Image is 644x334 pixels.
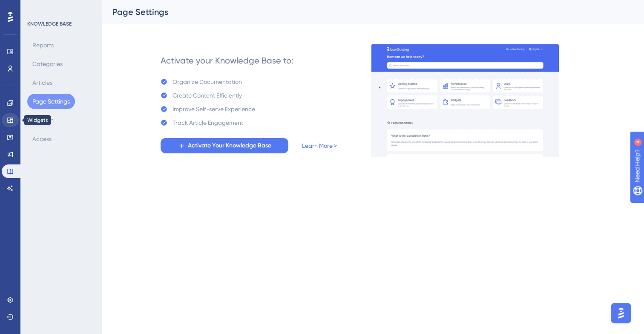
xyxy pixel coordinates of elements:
[172,90,242,101] div: Create Content Efficiently
[371,44,559,157] img: a27db7f7ef9877a438c7956077c236be.gif
[27,37,59,53] button: Reports
[188,141,271,151] span: Activate Your Knowledge Base
[27,94,75,109] button: Page Settings
[27,131,57,147] button: Access
[172,104,255,114] div: Improve Self-serve Experience
[27,20,72,27] div: KNOWLEDGE BASE
[27,56,68,72] button: Categories
[112,6,612,18] div: Page Settings
[608,300,634,326] iframe: UserGuiding AI Assistant Launcher
[172,118,243,128] div: Track Article Engagement
[20,2,53,12] span: Need Help?
[172,77,242,87] div: Organize Documentation
[59,4,62,11] div: 4
[27,112,59,128] button: Domain
[161,55,293,66] div: Activate your Knowledge Base to:
[161,138,288,153] button: Activate Your Knowledge Base
[27,75,57,90] button: Articles
[302,141,337,151] a: Learn More >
